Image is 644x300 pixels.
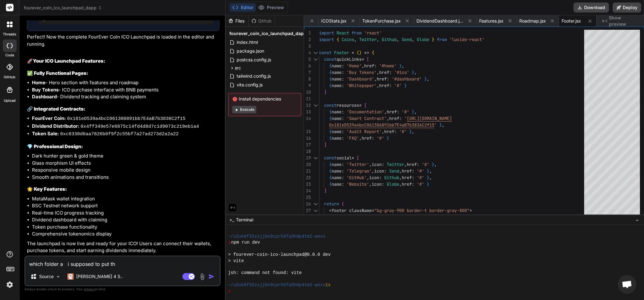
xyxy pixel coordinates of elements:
span: } [399,63,402,69]
div: 24 [304,188,311,194]
code: 0x4ff349e57e6875c14fd4d8d7c1d9073c219eb1a4 [81,124,199,129]
span: 0x181eD539a4bcC061306891bb7E4aB7b3836C2f15 [329,122,434,128]
span: icon [374,168,384,174]
span: , [369,181,372,187]
code: 0x181eD539a4bcC061306891bb7E4aB7b3836C2f15 [67,116,186,122]
span: '#home' [379,63,397,69]
span: ~/u3uk0f35zsjjbn9cprh6fq9h0p4tm2-wnxx [228,234,326,240]
span: '#dashboard' [392,76,422,82]
span: Roadmap.jsx [519,18,546,24]
div: 9 [304,82,311,89]
span: } [409,129,412,134]
span: 'react' [364,30,382,36]
span: } [439,122,442,128]
span: } [427,175,429,180]
span: } [432,162,434,167]
span: href [402,168,412,174]
li: Responsive mobile design [32,167,219,174]
span: name [332,116,342,121]
span: , [377,70,379,75]
strong: 🌟 Key Features: [27,186,67,192]
span: '#' [422,162,429,167]
p: Source [39,273,54,280]
span: vite.config.js [236,81,263,89]
span: : [387,76,389,82]
span: '#' [399,129,407,134]
span: } [404,83,407,88]
button: Preview [256,3,286,12]
li: Real-time ICO progress tracking [32,209,219,217]
span: , [399,168,402,174]
span: [ [357,155,359,161]
span: ' [434,122,437,128]
span: name [332,129,342,134]
div: 1 [304,30,311,36]
span: href [387,109,397,115]
span: Coins [342,37,354,42]
span: Twitter [359,37,377,42]
span: Send [402,37,412,42]
span: '#' [377,135,384,141]
div: 4 [304,49,311,56]
span: = [359,102,362,108]
span: href [379,70,389,75]
label: code [5,53,14,58]
span: import [319,37,334,42]
span: < [329,208,332,213]
div: 12 [304,102,311,109]
span: > fourever-coin-ico-launchpad@0.0.0 dev [228,252,331,258]
span: = [352,50,354,55]
span: = [369,214,372,220]
span: => [364,50,369,55]
span: href [407,162,417,167]
span: { [329,116,332,121]
span: , [427,76,429,82]
span: , [377,83,379,88]
div: 8 [304,76,311,82]
button: Editor [230,3,256,12]
div: 17 [304,142,311,148]
span: index.html [236,39,259,46]
span: ' [404,116,407,121]
strong: 💎 Professional Design: [27,143,83,149]
span: − [636,217,639,223]
div: 25 [304,194,311,201]
span: '#' [402,109,409,115]
span: > [447,214,449,220]
span: tailwind.config.js [236,72,271,80]
div: 26 [304,201,311,207]
span: : [382,162,384,167]
span: 'Buy Tokens' [347,70,377,75]
span: } [412,109,414,115]
span: Globe [417,37,429,42]
div: 27 [304,207,311,214]
span: : [397,109,399,115]
span: , [404,162,407,167]
span: ( [342,201,344,207]
span: Footer [334,50,349,55]
span: { [329,109,332,115]
span: : [399,116,402,121]
button: Deploy [613,3,641,13]
span: { [329,162,332,167]
span: 'Audit Report' [347,129,382,134]
div: 28 [304,214,311,220]
label: Upload [4,98,16,103]
span: name [332,162,342,167]
span: [URL][DOMAIN_NAME] [407,116,452,121]
img: settings [4,279,15,290]
span: name [332,70,342,75]
span: from [352,30,362,36]
span: icon [369,175,379,180]
div: Click to collapse the range. [312,56,320,63]
strong: Token Sale: [32,131,59,137]
div: 2 [304,36,311,43]
img: icon [208,273,215,280]
span: = [372,208,374,213]
span: = [352,155,354,161]
span: , [412,129,414,134]
span: { [329,181,332,187]
div: Files [226,18,249,24]
span: href [362,135,372,141]
span: "bg-gray-900 border-t border-gray-800" [374,208,469,213]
